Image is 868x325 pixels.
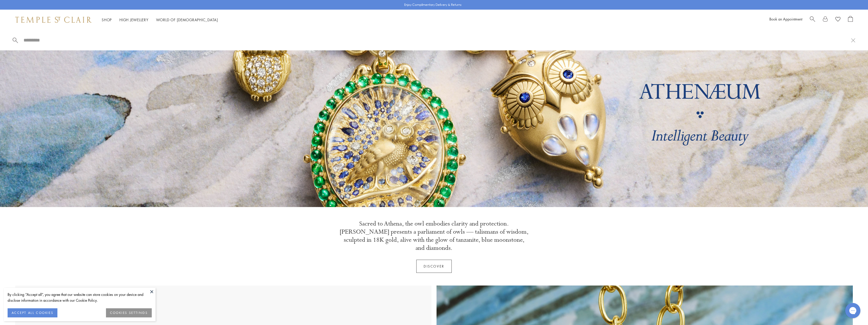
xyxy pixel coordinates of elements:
div: By clicking “Accept all”, you agree that our website can store cookies on your device and disclos... [8,292,152,303]
a: View Wishlist [835,16,840,24]
iframe: Gorgias live chat messenger [843,301,863,320]
a: ShopShop [102,17,112,22]
button: COOKIES SETTINGS [106,308,152,317]
a: Search [810,16,815,24]
a: Open Shopping Bag [848,16,853,24]
a: Discover [416,260,452,273]
a: World of [DEMOGRAPHIC_DATA]World of [DEMOGRAPHIC_DATA] [156,17,218,22]
p: Enjoy Complimentary Delivery & Returns [404,2,462,7]
button: ACCEPT ALL COOKIES [8,308,57,317]
nav: Main navigation [102,17,218,23]
p: Sacred to Athena, the owl embodies clarity and protection. [PERSON_NAME] presents a parliament of... [339,220,529,252]
a: Book an Appointment [769,16,802,22]
a: High JewelleryHigh Jewellery [119,17,148,22]
img: Temple St. Clair [15,17,92,23]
